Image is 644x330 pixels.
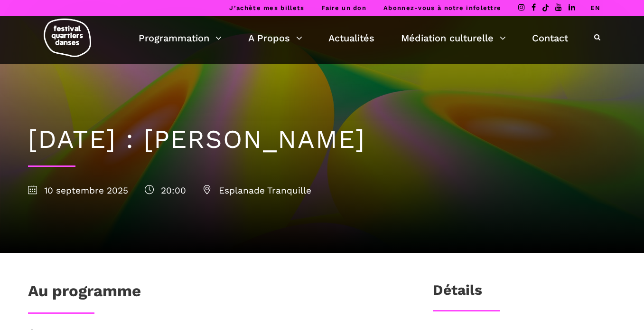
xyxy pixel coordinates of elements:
a: EN [590,4,600,11]
span: Esplanade Tranquille [203,185,311,196]
a: Contact [532,30,568,46]
img: logo-fqd-med [44,19,91,57]
a: Abonnez-vous à notre infolettre [383,4,501,11]
a: Actualités [328,30,374,46]
h1: [DATE] : [PERSON_NAME] [28,124,616,155]
span: 20:00 [145,185,186,196]
h3: Détails [433,281,482,305]
h1: Au programme [28,281,141,305]
a: Médiation culturelle [401,30,506,46]
a: J’achète mes billets [229,4,304,11]
a: Programmation [139,30,222,46]
span: 10 septembre 2025 [28,185,128,196]
a: A Propos [248,30,302,46]
a: Faire un don [321,4,366,11]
